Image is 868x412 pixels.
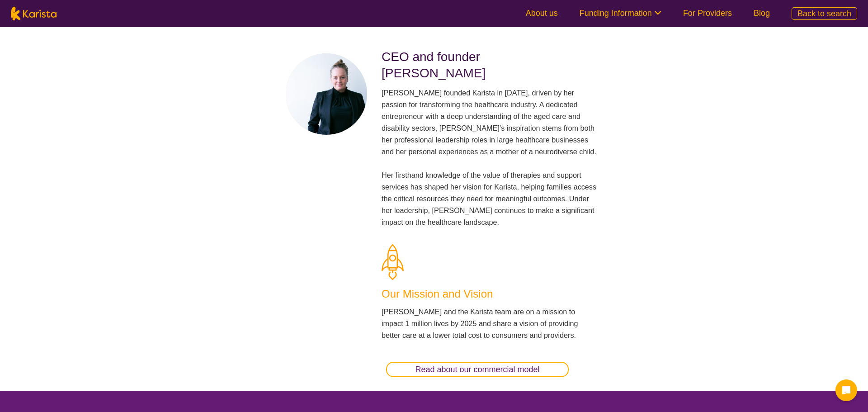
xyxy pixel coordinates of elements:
a: For Providers [683,9,732,18]
span: Back to search [797,9,851,18]
b: Read about our commercial model [415,365,539,374]
h3: Our Mission and Vision [382,286,597,302]
a: Blog [754,9,770,18]
img: Our Mission [382,244,404,280]
img: Karista logo [11,7,57,20]
p: [PERSON_NAME] founded Karista in [DATE], driven by her passion for transforming the healthcare in... [382,87,597,228]
p: [PERSON_NAME] and the Karista team are on a mission to impact 1 million lives by 2025 and share a... [382,306,597,341]
a: Funding Information [580,9,661,18]
a: About us [526,9,558,18]
h2: CEO and founder [PERSON_NAME] [382,49,597,81]
a: Back to search [792,7,857,20]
